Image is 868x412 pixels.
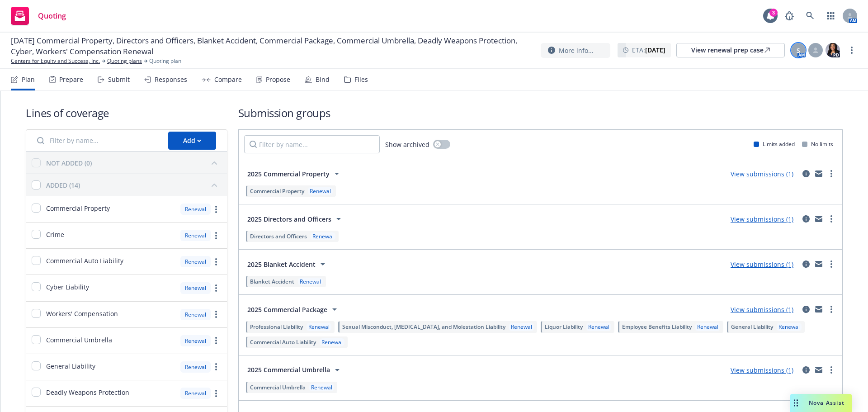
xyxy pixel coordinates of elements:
[46,282,89,292] span: Cyber Liability
[266,76,290,83] div: Propose
[180,361,211,373] div: Renewal
[59,76,83,83] div: Prepare
[813,365,824,375] a: mail
[180,335,211,346] div: Renewal
[645,46,665,54] strong: [DATE]
[822,7,840,25] a: Switch app
[826,259,837,270] a: more
[238,105,843,120] h1: Submission groups
[790,394,802,412] div: Drag to move
[826,213,837,224] a: more
[385,140,429,149] span: Show archived
[846,45,857,56] a: more
[801,213,811,224] a: circleInformation
[155,76,187,83] div: Responses
[541,43,610,58] button: More info...
[211,283,222,294] a: more
[691,43,770,57] div: View renewal prep case
[731,305,793,314] a: View submissions (1)
[244,135,380,153] input: Filter by name...
[797,46,800,55] span: S
[180,204,211,215] div: Renewal
[11,35,533,57] span: [DATE] Commercial Property, Directors and Officers, Blanket Accident, Commercial Package, Commerc...
[790,394,852,412] button: Nova Assist
[676,43,785,57] a: View renewal prep case
[801,168,811,179] a: circleInformation
[247,214,331,224] span: 2025 Directors and Officers
[46,158,92,168] div: NOT ADDED (0)
[731,215,793,223] a: View submissions (1)
[695,323,720,331] div: Renewal
[46,361,95,371] span: General Liability
[731,260,793,269] a: View submissions (1)
[46,156,222,170] button: NOT ADDED (0)
[211,309,222,320] a: more
[801,304,811,315] a: circleInformation
[46,178,222,192] button: ADDED (14)
[813,304,824,315] a: mail
[813,213,824,224] a: mail
[754,140,795,148] div: Limits added
[250,323,303,331] span: Professional Liability
[46,230,64,239] span: Crime
[559,46,594,55] span: More info...
[108,76,130,83] div: Submit
[180,309,211,320] div: Renewal
[211,335,222,346] a: more
[586,323,611,331] div: Renewal
[250,278,294,285] span: Blanket Accident
[211,204,222,215] a: more
[244,361,346,379] button: 2025 Commercial Umbrella
[801,365,811,375] a: circleInformation
[801,259,811,270] a: circleInformation
[7,3,70,28] a: Quoting
[250,232,307,240] span: Directors and Officers
[211,388,222,399] a: more
[149,57,181,65] span: Quoting plan
[250,338,316,346] span: Commercial Auto Liability
[38,12,66,19] span: Quoting
[545,323,583,331] span: Liquor Liability
[180,230,211,241] div: Renewal
[298,278,323,285] div: Renewal
[250,187,304,195] span: Commercial Property
[801,7,819,25] a: Search
[622,323,692,331] span: Employee Benefits Liability
[813,168,824,179] a: mail
[308,187,333,195] div: Renewal
[731,366,793,374] a: View submissions (1)
[244,165,345,183] button: 2025 Commercial Property
[247,169,330,179] span: 2025 Commercial Property
[247,365,330,374] span: 2025 Commercial Umbrella
[250,384,306,391] span: Commercial Umbrella
[354,76,368,83] div: Files
[769,9,778,17] div: 3
[826,43,840,57] img: photo
[826,365,837,375] a: more
[46,388,129,397] span: Deadly Weapons Protection
[731,170,793,178] a: View submissions (1)
[168,132,216,150] button: Add
[32,132,163,150] input: Filter by name...
[46,180,80,190] div: ADDED (14)
[244,300,343,318] button: 2025 Commercial Package
[316,76,330,83] div: Bind
[809,399,844,407] span: Nova Assist
[107,57,142,65] a: Quoting plans
[309,384,334,391] div: Renewal
[46,256,123,265] span: Commercial Auto Liability
[311,232,335,240] div: Renewal
[307,323,331,331] div: Renewal
[180,282,211,294] div: Renewal
[211,361,222,372] a: more
[826,304,837,315] a: more
[320,338,344,346] div: Renewal
[211,256,222,267] a: more
[813,259,824,270] a: mail
[632,45,665,55] span: ETA :
[777,323,802,331] div: Renewal
[11,57,100,65] a: Centers for Equity and Success, Inc.
[183,132,201,149] div: Add
[46,309,118,318] span: Workers' Compensation
[342,323,505,331] span: Sexual Misconduct, [MEDICAL_DATA], and Molestation Liability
